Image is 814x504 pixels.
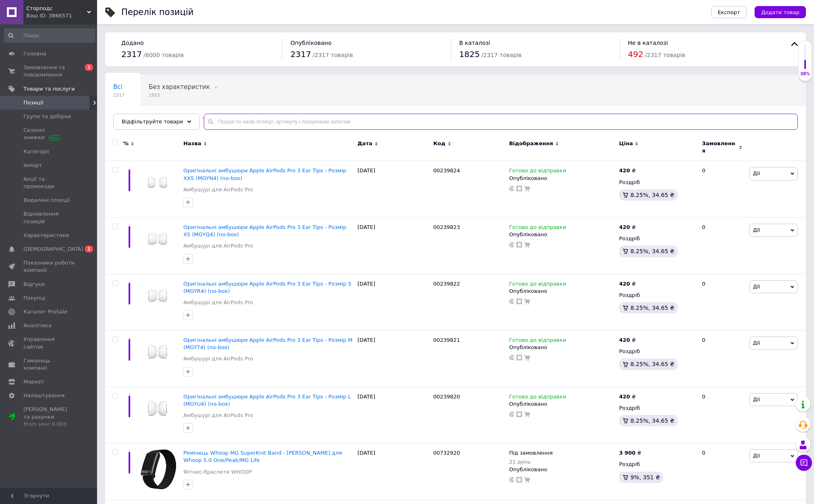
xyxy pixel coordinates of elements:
span: 1 [85,64,93,71]
div: 0 [697,161,747,218]
span: Каталог ProSale [23,308,67,316]
a: Амбушурі для AirPods Pro [183,412,253,419]
span: Акції та промокоди [23,176,75,190]
span: Ремінець Whoop MG SuperKnit Band - [PERSON_NAME] для Whoop 5.0 One/Peak/MG Life [183,450,342,463]
span: Не в каталозі [628,40,668,46]
span: 9%, 351 ₴ [630,474,660,481]
span: Під замовлення [509,450,553,458]
span: 00239820 [433,394,460,400]
div: Prom мікс 6 000 [23,421,75,428]
div: Опубліковано [509,400,615,408]
span: Ціна [619,140,633,147]
b: 420 [619,337,630,343]
div: 0 [697,217,747,274]
div: ₴ [619,167,636,174]
div: 0 [697,330,747,387]
b: 420 [619,394,630,400]
span: Дії [753,227,760,233]
span: 492 [628,49,643,59]
span: Гаманець компанії [23,357,75,372]
span: 00239821 [433,337,460,343]
div: Ваш ID: 3866571 [26,12,97,19]
span: Додано [121,40,144,46]
div: Перелік позицій [121,8,194,17]
a: Оригінальні амбушюри Apple AirPods Pro 3 Ear Tips - Розмір M (MGYT4) (no-box) [183,337,352,350]
span: Позиції [23,99,43,106]
span: Аналітика [23,322,51,329]
span: Готово до відправки [509,394,566,402]
span: Сторподс [26,5,87,12]
span: В каталозі [459,40,491,46]
div: 0 [697,443,747,500]
span: 1915 [149,92,210,98]
span: Готово до відправки [509,281,566,289]
div: Роздріб [619,461,695,468]
div: ₴ [619,337,636,344]
b: 420 [619,167,630,174]
div: Опубліковано [509,231,615,238]
div: Роздріб [619,348,695,355]
span: Опубліковано [290,40,332,46]
b: 3 900 [619,450,636,456]
span: / 2317 товарів [482,52,522,58]
span: Групи та добірки [23,113,71,120]
div: ₴ [619,224,636,231]
span: 2317 [121,49,142,59]
button: Експорт [711,6,747,18]
span: Експорт [718,9,740,15]
span: Відгуки [23,281,44,288]
div: Автоматично вказана категорія [105,106,214,136]
span: Маркет [23,378,44,385]
span: 00239823 [433,224,460,230]
span: Відновлення позицій [23,210,75,225]
div: [DATE] [355,217,431,274]
b: 420 [619,281,630,287]
a: Амбушурі для AirPods Pro [183,242,253,250]
a: Оригінальні амбушюри Apple AirPods Pro 3 Ear Tips - Розмір L (MGYU4) (no-box) [183,394,351,407]
span: Оригінальні амбушюри Apple AirPods Pro 3 Ear Tips - Розмір XS (MGYQ4) (no-box) [183,224,346,237]
div: Опубліковано [509,175,615,182]
div: Опубліковано [509,288,615,295]
span: Дата [357,140,372,147]
span: Замовлення [702,140,737,155]
div: [DATE] [355,330,431,387]
span: Управління сайтом [23,336,75,350]
div: Роздріб [619,404,695,412]
span: [DEMOGRAPHIC_DATA] [23,246,83,253]
a: Оригінальні амбушюри Apple AirPods Pro 3 Ear Tips - Розмір XXS (MGYN4) (no-box) [183,167,346,181]
span: / 2317 товарів [313,52,353,58]
span: 8.25%, 34.65 ₴ [630,248,674,254]
span: 8.25%, 34.65 ₴ [630,192,674,198]
span: Товари та послуги [23,85,75,93]
span: % [123,140,129,147]
input: Пошук по назві позиції, артикулу і пошуковим запитам [204,114,798,130]
span: Дії [753,340,760,346]
span: 00732920 [433,450,460,456]
span: / 2317 товарів [645,52,685,58]
a: Оригінальні амбушюри Apple AirPods Pro 3 Ear Tips - Розмір S (MGYR4) (no-box) [183,281,351,294]
span: 1 [85,246,93,252]
span: Характеристики [23,232,69,239]
span: Покупці [23,294,45,302]
span: Автоматично вказана ка... [113,114,198,121]
div: [DATE] [355,443,431,500]
span: [PERSON_NAME] та рахунки [23,406,75,428]
img: Оригинальные амбушюры Apple AirPods Pro 3 Ear Tips - Размер M (MGYT4) (no-box) [138,337,179,369]
div: 21 день [509,459,553,465]
span: Готово до відправки [509,224,566,233]
span: Без характеристик [149,83,210,91]
div: Роздріб [619,292,695,299]
a: Фітнес-браслети WHOOP [183,468,252,476]
img: Оригинальные амбушюры Apple AirPods Pro 3 Ear Tips - Размер XS (MGYQ4) (no-box) [138,224,179,256]
span: Категорії [23,148,49,155]
div: ₴ [619,393,636,400]
span: Видалені позиції [23,197,70,204]
a: Амбушурі для AirPods Pro [183,355,253,362]
button: Додати товар [755,6,806,18]
div: [DATE] [355,387,431,443]
span: Налаштування [23,392,65,399]
span: Назва [183,140,201,147]
span: Всі [113,83,123,91]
